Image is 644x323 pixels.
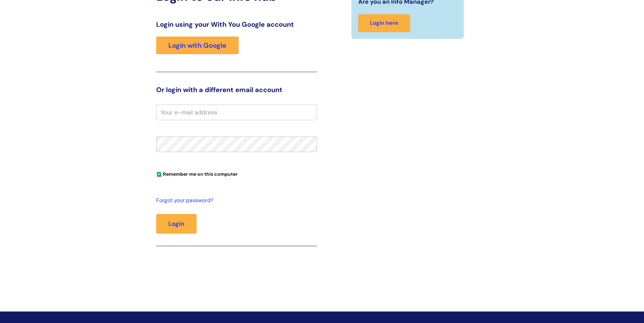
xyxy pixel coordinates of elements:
a: Login with Google [156,37,239,54]
a: Forgot your password? [156,196,314,206]
label: Remember me on this computer [156,170,238,177]
input: Remember me on this computer [157,172,161,177]
div: You can uncheck this option if you're logging in from a shared device [156,168,317,179]
a: Login here [358,14,410,32]
h3: Or login with a different email account [156,86,317,94]
button: Login [156,214,197,234]
h3: Login using your With You Google account [156,20,317,28]
input: Your e-mail address [156,105,317,120]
